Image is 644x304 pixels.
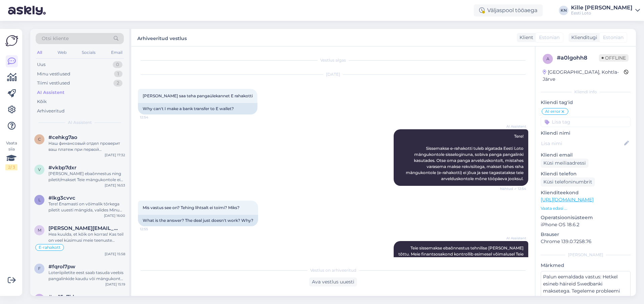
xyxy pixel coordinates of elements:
span: AI Assistent [68,120,92,126]
div: Klient [517,34,533,41]
div: Tiimi vestlused [37,80,70,87]
p: Chrome 139.0.7258.76 [541,238,631,245]
div: Uus [37,61,45,68]
span: Offline [599,54,629,62]
p: Brauser [541,231,631,238]
p: Klienditeekond [541,189,631,196]
p: Kliendi tag'id [541,99,631,106]
div: Hea kuulda, et kõik on korras! Kas teil on veel küsimusi meie teenuste kohta? [48,231,125,243]
div: Väljaspool tööaega [474,4,543,16]
div: Vestlus algas [138,57,528,63]
span: m [38,228,41,233]
input: Lisa nimi [541,140,623,147]
span: E-rahakott [39,245,61,249]
a: [URL][DOMAIN_NAME] [541,197,594,203]
p: Vaata edasi ... [541,205,631,211]
div: [DATE] 16:00 [104,213,125,218]
div: Minu vestlused [37,71,70,77]
div: Arhiveeritud [37,108,65,114]
div: 0 [113,61,122,68]
input: Lisa tag [541,117,631,127]
span: AI Assistent [501,236,526,241]
div: [DATE] 15:58 [105,251,125,257]
p: Kliendi email [541,151,631,159]
div: [DATE] [138,71,528,77]
p: Operatsioonisüsteem [541,214,631,221]
span: 12:55 [140,227,165,232]
div: Küsi telefoninumbrit [541,177,595,187]
span: AI error [545,109,561,113]
div: What is the answer? The deal just doesn't work? Why? [138,215,258,226]
div: Email [110,48,124,57]
div: AI Assistent [37,89,65,96]
span: [PERSON_NAME] saa teha pangaülekannet E rahakotti [143,93,253,98]
div: Kille [PERSON_NAME] [571,5,633,10]
span: AI Assistent [501,124,526,129]
span: l [38,197,41,202]
span: #cehkg7ao [48,134,77,140]
span: #fqrol7pw [48,264,75,270]
div: [DATE] 16:53 [105,183,125,188]
div: Why can't I make a bank transfer to E wallet? [138,103,257,114]
label: Arhiveeritud vestlus [137,33,187,42]
p: Kliendi nimi [541,130,631,137]
span: Vestlus on arhiveeritud [310,267,356,273]
div: Socials [80,48,97,57]
span: f [38,266,41,271]
span: c [38,137,41,142]
span: 12:54 [140,115,165,120]
div: All [36,48,43,57]
div: Klienditugi [569,34,597,41]
div: Kõik [37,98,47,105]
span: Teie sissemakse ebaõnnestus tehnilise [PERSON_NAME] tõttu. Meie finantsosakond kontrollib esimese... [398,245,525,275]
span: Nähtud ✓ 12:54 [500,186,526,191]
span: Mis vastus see on? Tehing lihtsalt ei toimi? Miks? [143,205,240,210]
div: Vaata siia [5,140,17,170]
span: Estonian [603,34,623,41]
div: Ava vestlus uuesti [309,277,357,286]
span: #lkg3cvvc [48,195,75,201]
div: [DATE] 15:19 [105,282,125,287]
div: [PERSON_NAME] [541,252,631,258]
span: #vkbp7dxr [48,165,76,171]
span: #av15a7bh [48,294,76,300]
span: v [38,167,41,172]
div: # a0lgohh8 [557,54,599,62]
span: a [546,56,549,61]
div: Eesti Loto [571,10,633,16]
span: Otsi kliente [42,35,69,42]
div: Tere! Enamasti on võimalik tõrkega piletit uuesti mängida, valides Minu piletid – e-kiirloteriid.... [48,201,125,213]
div: Loteriipiletite eest saab tasuda veebis pangalinkide kaudu või mängukontol registreeritud makseka... [48,270,125,282]
div: Küsi meiliaadressi [541,159,588,168]
div: [PERSON_NAME] ebaõnnestus ning piletit/makset Teie mängukontole ei ilmunud, palume edastada [PERS... [48,171,125,183]
div: [GEOGRAPHIC_DATA], Kohtla-Järve [543,69,624,83]
span: marian.sits@gmail.com [48,225,118,231]
div: 2 [113,80,122,87]
p: Märkmed [541,262,631,269]
img: Askly Logo [5,34,18,47]
div: 2 / 3 [5,164,17,170]
p: Kliendi telefon [541,170,631,177]
div: [DATE] 17:32 [105,153,125,158]
div: Наш финансовый отдел проверит ваш платеж при первой возможности. Точное время решения технических... [48,140,125,153]
div: Web [56,48,68,57]
div: KN [559,6,568,15]
div: 1 [114,71,122,77]
div: Kliendi info [541,89,631,95]
span: Estonian [539,34,560,41]
p: iPhone OS 18.6.2 [541,221,631,228]
a: Kille [PERSON_NAME]Eesti Loto [571,5,640,16]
